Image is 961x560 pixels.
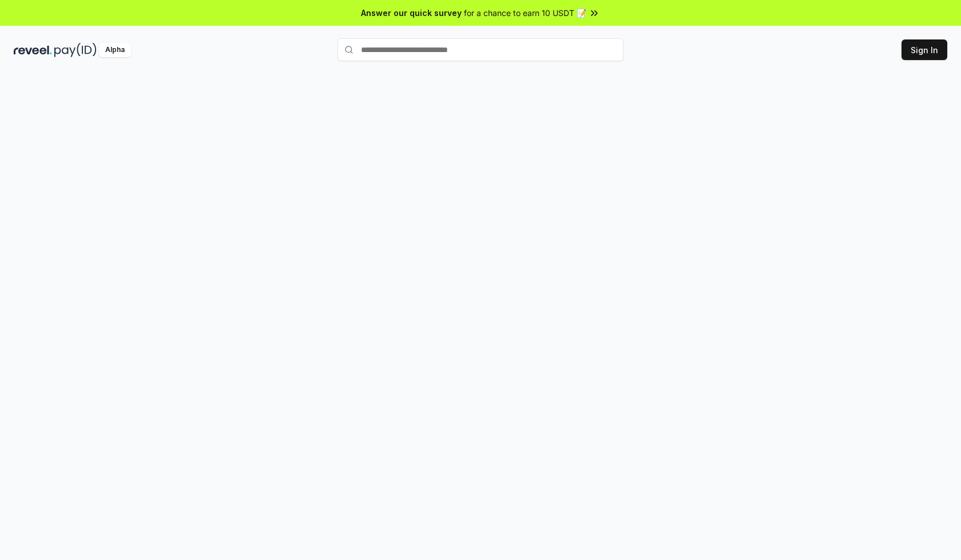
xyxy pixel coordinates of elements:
[464,7,586,19] span: for a chance to earn 10 USDT 📝
[361,7,462,19] span: Answer our quick survey
[99,43,131,57] div: Alpha
[54,43,97,57] img: pay_id
[902,39,947,60] button: Sign In
[14,43,52,57] img: reveel_dark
